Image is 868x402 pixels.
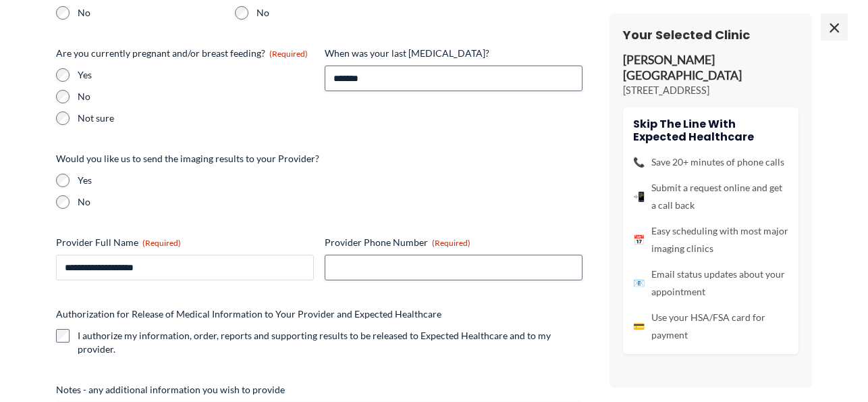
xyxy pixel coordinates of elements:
label: No [78,90,314,103]
label: Yes [78,68,314,82]
label: Provider Full Name [56,236,314,249]
li: Submit a request online and get a call back [633,179,788,214]
li: Use your HSA/FSA card for payment [633,309,788,344]
label: No [256,6,403,20]
p: [STREET_ADDRESS] [623,84,798,97]
span: 📞 [633,153,645,171]
legend: Would you like us to send the imaging results to your Provider? [56,152,319,166]
label: I authorize my information, order, reports and supporting results to be released to Expected Heal... [78,329,582,356]
label: No [78,6,224,20]
li: Easy scheduling with most major imaging clinics [633,222,788,257]
label: Yes [78,174,582,187]
li: Email status updates about your appointment [633,266,788,301]
h4: Skip the line with Expected Healthcare [633,118,788,143]
label: Provider Phone Number [325,236,582,249]
span: (Required) [432,238,470,248]
li: Save 20+ minutes of phone calls [633,153,788,171]
label: Not sure [78,111,314,125]
h3: Your Selected Clinic [623,27,798,43]
legend: Are you currently pregnant and/or breast feeding? [56,47,308,60]
p: [PERSON_NAME][GEOGRAPHIC_DATA] [623,53,798,84]
span: × [821,14,848,41]
label: Notes - any additional information you wish to provide [56,383,582,397]
label: When was your last [MEDICAL_DATA]? [325,47,582,60]
span: 📅 [633,231,645,249]
span: 💳 [633,318,645,335]
label: No [78,195,582,209]
span: (Required) [142,238,181,248]
span: 📧 [633,274,645,292]
span: (Required) [269,49,308,59]
span: 📲 [633,188,645,205]
legend: Authorization for Release of Medical Information to Your Provider and Expected Healthcare [56,307,441,321]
